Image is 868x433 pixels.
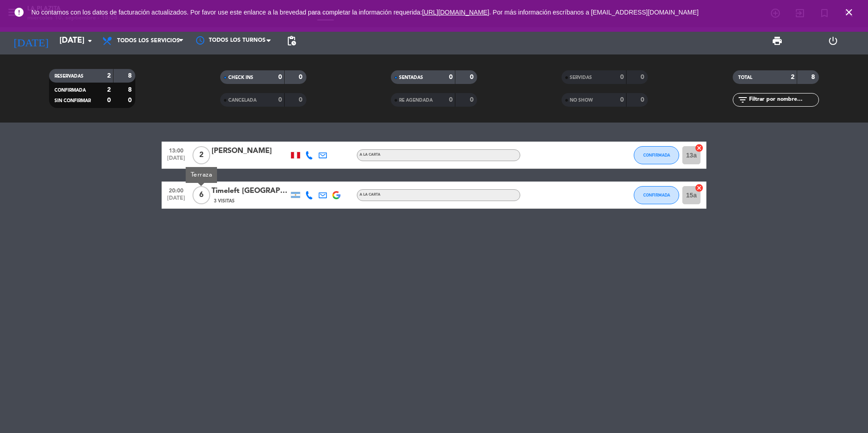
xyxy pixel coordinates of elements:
span: RE AGENDADA [399,98,433,103]
span: Todos los servicios [117,38,180,44]
i: cancel [695,143,704,153]
strong: 0 [278,97,282,103]
span: A la carta [360,193,380,197]
strong: 8 [811,74,817,80]
strong: 2 [107,87,111,93]
strong: 0 [470,97,475,103]
strong: 0 [641,74,646,80]
img: google-logo.png [332,191,340,199]
i: cancel [695,183,704,192]
button: CONFIRMADA [634,146,679,164]
span: SIN CONFIRMAR [54,98,91,103]
span: No contamos con los datos de facturación actualizados. Por favor use este enlance a la brevedad p... [31,9,699,16]
strong: 0 [449,97,453,103]
div: Timeleft [GEOGRAPHIC_DATA] [212,185,289,197]
a: [URL][DOMAIN_NAME] [422,9,489,16]
span: print [772,35,783,46]
span: CONFIRMADA [54,88,86,93]
strong: 0 [470,74,475,80]
span: CANCELADA [228,98,256,103]
strong: 0 [620,74,624,80]
strong: 0 [128,97,133,103]
span: [DATE] [165,195,187,206]
strong: 0 [299,74,304,80]
span: 3 Visitas [214,197,235,205]
div: Terraza [186,167,217,183]
span: NO SHOW [570,98,593,103]
span: 2 [192,146,210,164]
i: filter_list [737,94,748,105]
i: [DATE] [7,31,55,51]
i: error [14,7,25,18]
strong: 0 [107,97,111,103]
div: [PERSON_NAME] [212,145,289,157]
span: CONFIRMADA [643,192,670,197]
strong: 0 [278,74,282,80]
i: power_settings_new [828,35,838,46]
button: CONFIRMADA [634,186,679,204]
strong: 2 [107,73,111,79]
i: close [843,7,854,18]
span: CONFIRMADA [643,153,670,157]
span: CHECK INS [228,75,253,80]
span: 13:00 [165,145,187,155]
span: pending_actions [286,35,297,46]
strong: 0 [641,97,646,103]
strong: 8 [128,87,133,93]
strong: 8 [128,73,133,79]
div: LOG OUT [805,27,862,54]
i: arrow_drop_down [84,35,95,46]
span: [DATE] [165,155,187,166]
strong: 0 [449,74,453,80]
span: RESERVADAS [54,74,84,79]
span: 20:00 [165,185,187,195]
strong: 2 [791,74,794,80]
input: Filtrar por nombre... [748,95,819,105]
span: A la carta [360,153,380,157]
span: TOTAL [738,75,752,80]
strong: 0 [620,97,624,103]
a: . Por más información escríbanos a [EMAIL_ADDRESS][DOMAIN_NAME] [489,9,699,16]
strong: 0 [299,97,304,103]
span: SERVIDAS [570,75,592,80]
span: SENTADAS [399,75,423,80]
span: 6 [192,186,210,204]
